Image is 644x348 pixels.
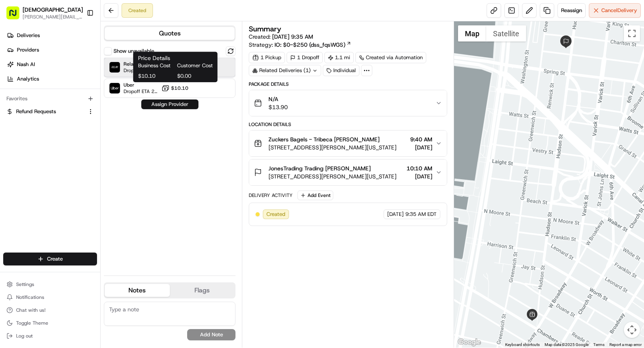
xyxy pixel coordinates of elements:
[109,83,120,93] img: Uber
[355,52,426,63] a: Created via Automation
[324,52,354,63] div: 1.1 mi
[268,143,396,151] span: [STREET_ADDRESS][PERSON_NAME][US_STATE]
[124,88,158,95] span: Dropoff ETA 28 minutes
[177,72,213,80] span: $0.00
[249,52,285,63] div: 1 Pickup
[249,90,447,116] button: N/A$13.90
[16,294,44,300] span: Notifications
[561,7,582,14] span: Reassign
[17,46,39,54] span: Providers
[387,211,404,218] span: [DATE]
[23,14,83,20] button: [PERSON_NAME][EMAIL_ADDRESS][DOMAIN_NAME]
[323,65,359,76] div: Individual
[3,330,97,342] button: Log out
[249,81,447,87] div: Package Details
[249,33,313,41] span: Created:
[17,32,40,39] span: Deliveries
[16,333,33,339] span: Log out
[593,342,605,347] a: Terms (opens in new tab)
[47,255,63,263] span: Create
[3,279,97,290] button: Settings
[268,95,288,103] span: N/A
[249,41,351,49] div: Strategy:
[589,3,641,18] button: CancelDelivery
[268,135,380,143] span: Zuckers Bagels - Tribeca [PERSON_NAME]
[3,3,83,23] button: [DEMOGRAPHIC_DATA][PERSON_NAME][EMAIL_ADDRESS][DOMAIN_NAME]
[141,99,198,109] button: Assign Provider
[275,41,345,49] span: IO: $0-$250 (dss_fqsWGS)
[6,108,84,115] a: Refund Requests
[275,41,351,49] a: IO: $0-$250 (dss_fqsWGS)
[458,25,486,41] button: Show street map
[407,164,432,172] span: 10:10 AM
[177,62,213,69] span: Customer Cost
[171,85,188,91] span: $10.10
[23,6,83,14] button: [DEMOGRAPHIC_DATA]
[601,7,637,14] span: Cancel Delivery
[545,342,588,347] span: Map data ©2025 Google
[57,44,97,50] a: Powered byPylon
[16,320,48,326] span: Toggle Theme
[624,322,640,338] button: Map camera controls
[138,54,213,62] h1: Price Details
[124,61,161,67] span: Relay (On-Demand) - SB
[249,192,293,199] div: Delivery Activity
[16,281,34,288] span: Settings
[3,304,97,316] button: Chat with us!
[297,191,333,200] button: Add Event
[609,342,642,347] a: Report a map error
[266,211,285,218] span: Created
[16,108,56,115] span: Refund Requests
[3,43,100,56] a: Providers
[17,75,39,83] span: Analytics
[80,44,97,50] span: Pylon
[287,52,323,63] div: 1 Dropoff
[105,27,235,40] button: Quotes
[456,337,483,348] a: Open this area in Google Maps (opens a new window)
[16,307,45,313] span: Chat with us!
[249,159,447,185] button: JonesTrading Trading [PERSON_NAME][STREET_ADDRESS][PERSON_NAME][US_STATE]10:10 AM[DATE]
[249,25,281,33] h3: Summary
[138,72,174,80] span: $10.10
[505,342,540,348] button: Keyboard shortcuts
[3,29,100,42] a: Deliveries
[124,82,158,88] span: Uber
[407,172,432,180] span: [DATE]
[405,211,437,218] span: 9:35 AM EDT
[170,284,235,297] button: Flags
[3,317,97,329] button: Toggle Theme
[268,172,396,180] span: [STREET_ADDRESS][PERSON_NAME][US_STATE]
[3,105,97,118] button: Refund Requests
[105,284,170,297] button: Notes
[249,65,321,76] div: Related Deliveries (1)
[3,58,100,71] a: Nash AI
[3,72,100,85] a: Analytics
[410,135,432,143] span: 9:40 AM
[249,130,447,156] button: Zuckers Bagels - Tribeca [PERSON_NAME][STREET_ADDRESS][PERSON_NAME][US_STATE]9:40 AM[DATE]
[249,121,447,128] div: Location Details
[272,33,313,40] span: [DATE] 9:35 AM
[486,25,526,41] button: Show satellite imagery
[268,103,288,111] span: $13.90
[3,292,97,303] button: Notifications
[410,143,432,151] span: [DATE]
[109,62,120,72] img: Relay (On-Demand) - SB
[3,253,97,265] button: Create
[557,3,586,18] button: Reassign
[456,337,483,348] img: Google
[124,67,161,74] span: Dropoff ETA -
[624,25,640,41] button: Toggle fullscreen view
[3,92,97,105] div: Favorites
[161,84,188,92] button: $10.10
[268,164,371,172] span: JonesTrading Trading [PERSON_NAME]
[17,61,35,68] span: Nash AI
[138,62,174,69] span: Business Cost
[114,48,154,55] label: Show unavailable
